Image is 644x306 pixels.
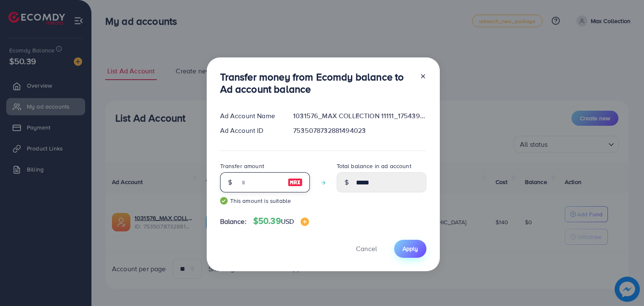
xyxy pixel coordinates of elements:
[220,217,247,226] span: Balance:
[281,217,294,226] span: USD
[394,240,426,258] button: Apply
[220,162,264,170] label: Transfer amount
[402,244,418,253] span: Apply
[213,111,287,121] div: Ad Account Name
[213,126,287,135] div: Ad Account ID
[301,218,309,226] img: image
[356,244,377,253] span: Cancel
[345,240,387,258] button: Cancel
[286,126,433,135] div: 7535078732881494023
[220,71,413,95] h3: Transfer money from Ecomdy balance to Ad account balance
[337,162,411,170] label: Total balance in ad account
[220,197,228,205] img: guide
[220,197,310,205] small: This amount is suitable
[288,177,303,187] img: image
[286,111,433,121] div: 1031576_MAX COLLECTION 11111_1754397364319
[253,216,309,226] h4: $50.39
